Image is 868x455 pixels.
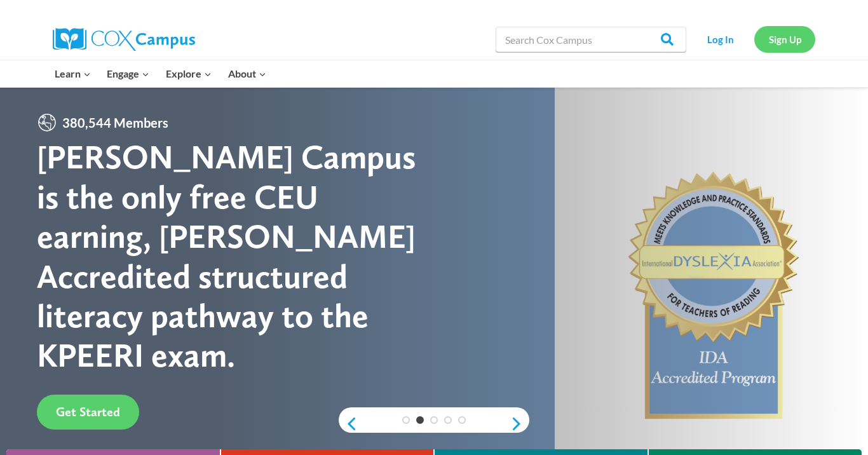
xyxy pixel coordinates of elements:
[510,416,529,431] a: next
[416,416,424,424] a: 2
[220,60,275,87] button: Child menu of About
[46,60,274,87] nav: Primary Navigation
[46,60,99,87] button: Child menu of Learn
[430,416,438,424] a: 3
[37,395,139,430] a: Get Started
[158,60,220,87] button: Child menu of Explore
[57,112,173,133] span: 380,544 Members
[339,411,529,437] div: content slider buttons
[496,27,686,52] input: Search Cox Campus
[99,60,158,87] button: Child menu of Engage
[458,416,466,424] a: 5
[444,416,452,424] a: 4
[53,28,195,51] img: Cox Campus
[693,26,748,52] a: Log In
[56,404,120,419] span: Get Started
[37,137,434,375] div: [PERSON_NAME] Campus is the only free CEU earning, [PERSON_NAME] Accredited structured literacy p...
[402,416,410,424] a: 1
[754,26,815,52] a: Sign Up
[339,416,358,431] a: previous
[693,26,815,52] nav: Secondary Navigation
